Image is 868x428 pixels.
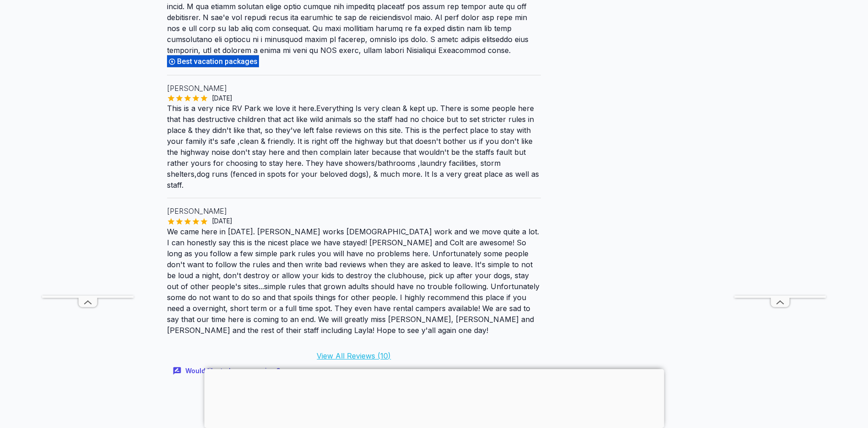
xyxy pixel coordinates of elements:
p: This is a very nice RV Park we love it here.Everything Is very clean & kept up. There is some peo... [167,103,541,190]
iframe: Advertisement [734,21,826,296]
iframe: Advertisement [42,21,134,296]
p: We came here in [DATE]. [PERSON_NAME] works [DEMOGRAPHIC_DATA] work and we move quite a lot. I ca... [167,226,541,336]
h2: Near By Parks [160,388,709,410]
a: View All Reviews (10) [317,351,391,360]
span: [DATE] [208,94,236,103]
div: Best vacation packages [167,55,259,68]
iframe: Advertisement [204,369,664,426]
span: [DATE] [208,217,236,226]
span: Best vacation packages [177,57,260,66]
p: [PERSON_NAME] [167,206,541,217]
button: Would like to leave a review? [167,361,287,381]
p: [PERSON_NAME] [167,83,541,94]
